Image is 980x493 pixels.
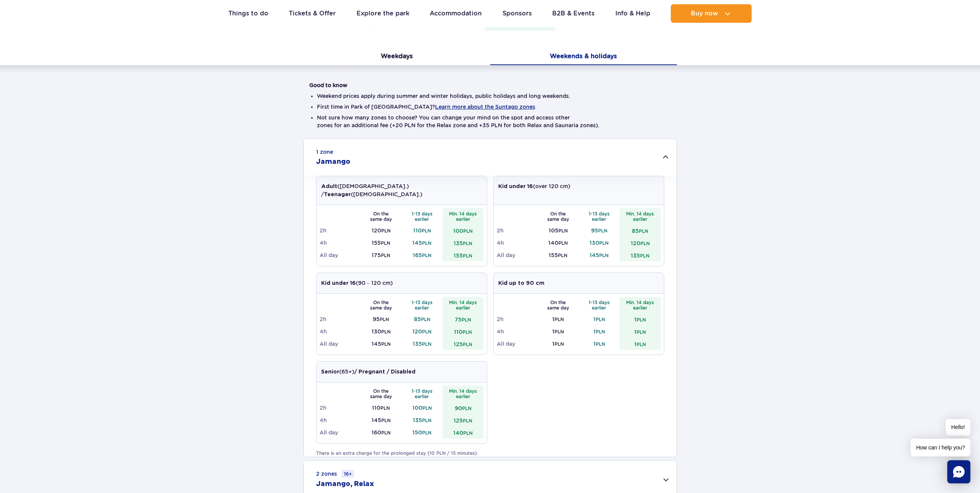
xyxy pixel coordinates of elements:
td: 110 [360,402,402,414]
th: 1-13 days earlier [402,385,443,402]
td: 120 [360,224,402,237]
small: PLN [599,252,608,258]
th: 1-13 days earlier [579,297,620,313]
small: PLN [422,329,431,335]
th: Min. 14 days earlier [442,297,484,313]
small: PLN [422,341,431,347]
small: PLN [463,430,472,436]
small: PLN [554,329,564,335]
small: 16+ [342,470,354,478]
th: Min. 14 days earlier [442,385,484,402]
button: Weekdays [303,49,490,65]
small: PLN [380,405,390,411]
small: PLN [381,252,390,258]
td: 100 [402,402,443,414]
small: PLN [422,240,431,246]
small: PLN [462,329,472,335]
td: 85 [402,313,443,325]
td: 4h [497,325,538,338]
li: Not sure how many zones to choose? You can change your mind on the spot and access other zones fo... [317,114,663,129]
td: 1 [538,338,579,350]
small: PLN [421,316,430,322]
td: 1 [620,338,661,350]
strong: Adult [321,184,337,189]
th: Min. 14 days earlier [442,208,484,224]
td: 145 [579,249,620,261]
td: 110 [402,224,443,237]
td: 4h [497,237,538,249]
small: PLN [596,341,605,347]
small: PLN [463,342,472,347]
strong: Kid under 16 [498,184,533,189]
td: 155 [442,249,484,261]
small: PLN [462,406,471,411]
td: 75 [442,313,484,325]
li: First time in Park of [GEOGRAPHIC_DATA]? [317,103,663,111]
td: 1 [620,325,661,338]
small: PLN [558,252,567,258]
small: 2 zones [316,470,354,478]
th: Min. 14 days earlier [620,297,661,313]
td: All day [497,338,538,350]
small: PLN [381,341,390,347]
small: PLN [422,430,431,436]
td: 135 [402,338,443,350]
td: 1 [579,325,620,338]
td: 105 [538,224,579,237]
button: Weekends & holidays [490,49,677,65]
small: PLN [381,329,390,335]
td: All day [320,338,361,350]
td: 125 [442,414,484,426]
h2: Jamango, Relax [316,480,374,489]
td: 155 [360,237,402,249]
td: 95 [360,313,402,325]
small: PLN [639,228,648,234]
th: On the same day [360,208,402,224]
td: 145 [360,338,402,350]
small: PLN [463,418,472,424]
small: PLN [380,316,389,322]
td: 140 [442,426,484,439]
td: 85 [620,224,661,237]
td: 90 [442,402,484,414]
td: 1 [620,313,661,325]
a: Tickets & Offer [289,4,336,23]
small: PLN [463,228,472,234]
td: 140 [538,237,579,249]
small: PLN [422,417,431,423]
small: PLN [381,228,390,234]
button: Buy now [671,4,752,23]
td: 2h [320,402,361,414]
td: 120 [620,237,661,249]
a: Things to do [228,4,268,23]
td: 2h [320,224,361,237]
th: On the same day [538,297,579,313]
small: PLN [596,329,605,335]
th: On the same day [538,208,579,224]
small: PLN [640,241,650,246]
small: PLN [381,417,390,423]
p: There is an extra charge for the prolonged stay (10 PLN / 15 minutes). [316,450,664,457]
span: Hello! [946,419,970,436]
small: PLN [598,228,607,234]
td: 120 [402,325,443,338]
small: PLN [381,240,390,246]
strong: Senior [321,369,339,375]
td: 1 [579,313,620,325]
td: 2h [497,224,538,237]
td: 125 [442,338,484,350]
td: 175 [360,249,402,261]
strong: Kid up to 90 cm [498,281,544,286]
td: 135 [442,237,484,249]
td: 4h [320,237,361,249]
small: PLN [558,240,568,246]
strong: Good to know [309,82,347,88]
td: 130 [360,325,402,338]
small: 1 zone [316,148,333,156]
td: 2h [320,313,361,325]
h2: Jamango [316,157,350,167]
td: All day [497,249,538,261]
td: 155 [538,249,579,261]
span: Buy now [691,10,718,17]
td: 160 [360,426,402,439]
